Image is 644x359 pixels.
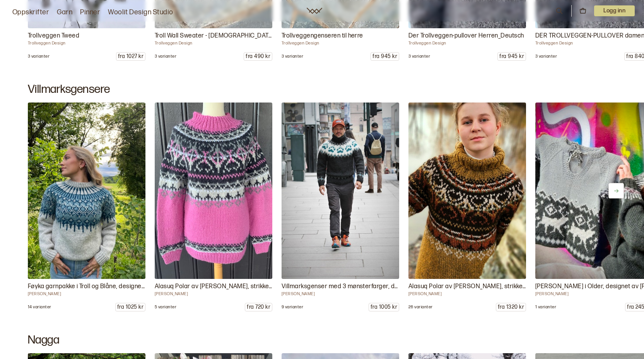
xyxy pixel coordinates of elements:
[28,31,145,41] p: Trollveggen Tweed
[155,103,272,279] img: Linka Neumann Villmarksgensere Heldigital strikkeppskrift og Garnpakker til vakre Alasuq Polar so...
[282,103,399,279] img: Linka Neumann Villmarksgensere VOL I Vi har både strikkeoppskrift og strikkepakke til Villmarksge...
[408,31,526,41] p: Der Trollveggen-pullover Herren_Deutsch
[116,53,145,60] p: fra 1027 kr
[28,54,50,59] p: 3 varianter
[535,54,557,59] p: 3 varianter
[28,82,616,96] h2: Villmarksgensere
[408,282,526,291] p: Alasuq Polar av [PERSON_NAME], strikkepakke i Blåne og Troll
[371,53,399,60] p: fra 945 kr
[282,304,303,310] p: 9 varianter
[282,31,399,41] p: Trollveggengenseren til herre
[25,98,148,284] img: Linka Neumann Villmarksgensere VOL I Vi har heldigitale oppskrift , garn og strikkejakke til Føyk...
[12,7,49,18] a: Oppskrifter
[155,54,176,59] p: 3 varianter
[535,304,556,310] p: 1 varianter
[408,291,526,297] p: [PERSON_NAME]
[80,7,100,18] a: Pinner
[155,103,272,311] a: Linka Neumann Villmarksgensere Heldigital strikkeppskrift og Garnpakker til vakre Alasuq Polar so...
[155,31,272,41] p: Troll Wall Sweater - [DEMOGRAPHIC_DATA]
[282,54,303,59] p: 3 varianter
[28,291,145,297] p: [PERSON_NAME]
[594,5,635,16] button: User dropdown
[282,291,399,297] p: [PERSON_NAME]
[408,103,526,311] a: Linka Neumann Villmarksgensere VOL I Heldigital strikkeppskrift og Garnpakker til vakre Alasuq Po...
[155,291,272,297] p: [PERSON_NAME]
[408,304,433,310] p: 26 varianter
[282,103,399,311] a: Linka Neumann Villmarksgensere VOL I Vi har både strikkeoppskrift og strikkepakke til Villmarksge...
[245,303,272,311] p: fra 720 kr
[155,282,272,291] p: Alasuq Polar av [PERSON_NAME], strikkepakke i Naturgarn
[28,103,145,311] a: Linka Neumann Villmarksgensere VOL I Vi har heldigitale oppskrift , garn og strikkejakke til Føyk...
[594,5,635,16] p: Logg inn
[155,304,176,310] p: 5 varianter
[282,282,399,291] p: Villmarksgenser med 3 mønsterfarger, designet av [PERSON_NAME]
[498,53,526,60] p: fra 945 kr
[244,53,272,60] p: fra 490 kr
[108,7,173,18] a: Woolit Design Studio
[496,303,526,311] p: fra 1320 kr
[369,303,399,311] p: fra 1005 kr
[155,41,272,46] p: Trollveggen Design
[28,41,145,46] p: Trollveggen Design
[28,282,145,291] p: Føyka garnpakke i Troll og Blåne, designet av [PERSON_NAME]
[307,8,322,14] a: Woolit
[57,7,72,18] a: Garn
[28,333,616,347] h2: Nagga
[116,303,145,311] p: fra 1025 kr
[282,41,399,46] p: Trollveggen Design
[408,41,526,46] p: Trollveggen Design
[408,54,430,59] p: 3 varianter
[28,304,51,310] p: 14 varianter
[408,103,526,279] img: Linka Neumann Villmarksgensere VOL I Heldigital strikkeppskrift og Garnpakker til vakre Alasuq Po...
